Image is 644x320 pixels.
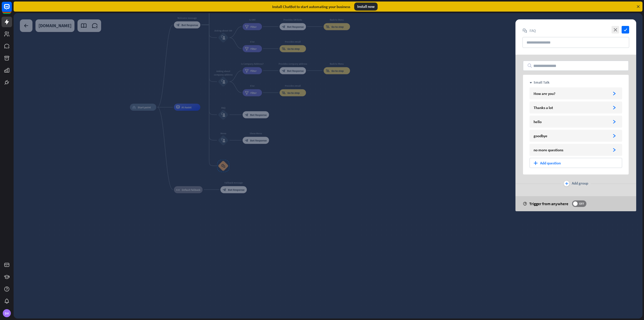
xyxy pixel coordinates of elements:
[622,26,629,33] i: check
[3,309,11,317] div: DH
[572,181,588,186] span: Add group
[534,133,608,138] div: goodbye
[534,148,608,152] div: no more questions
[534,105,608,110] div: Thanks a lot
[523,202,527,206] i: help
[612,106,616,110] i: arrowhead_right
[612,120,616,124] i: arrowhead_right
[354,3,378,11] div: Install now
[534,80,549,85] div: Small Talk
[530,28,536,33] span: FAQ
[530,158,622,168] div: Add question
[529,201,568,206] span: Trigger from anywhere
[612,134,616,138] i: arrowhead_right
[578,202,585,206] span: OFF
[565,182,568,185] i: plus
[272,4,350,9] div: Install ChatBot to start automating your business
[522,28,527,33] i: block_faq
[530,82,532,84] i: down
[4,2,19,17] button: Open LiveChat chat widget
[534,161,538,165] i: plus
[612,26,619,33] i: close
[612,92,616,95] i: arrowhead_right
[534,91,608,96] div: How are you?
[534,119,608,124] div: hello
[612,148,616,152] i: arrowhead_right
